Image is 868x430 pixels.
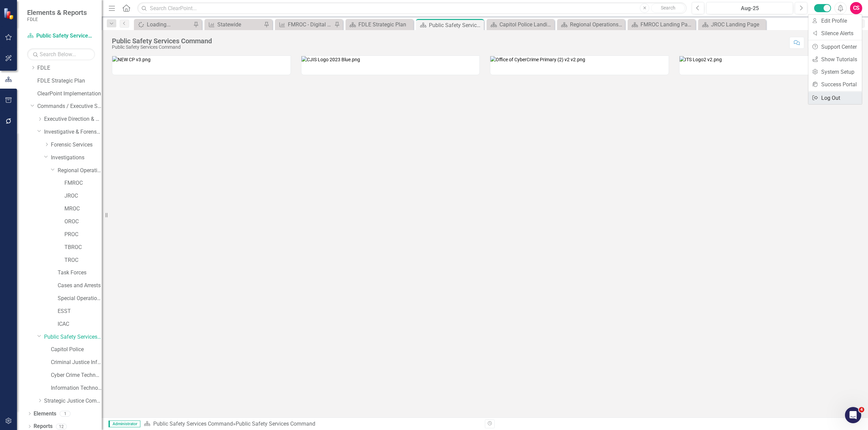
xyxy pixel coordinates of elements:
a: Regional Operations Centers [58,167,102,175]
a: Cyber Crime Technology & Telecommunications [51,371,102,379]
span: Administrator [108,421,140,427]
img: CJIS Logo 2023 Blue.png [301,56,360,63]
div: » [144,420,480,428]
a: Show Tutorials [808,53,862,66]
a: Criminal Justice Information Services [51,359,102,366]
a: FDLE Strategic Plan [347,20,412,29]
a: System Setup [808,66,862,78]
a: Commands / Executive Support Branch [37,103,102,110]
a: JROC Landing Page [700,20,764,29]
a: FMROC Landing Page [629,20,694,29]
span: Elements & Reports [27,8,87,17]
a: ICAC [58,320,102,328]
span: 4 [859,407,864,412]
a: Loading... [136,20,192,29]
a: TROC [64,256,102,264]
button: Aug-25 [706,2,793,14]
button: Search [651,3,685,13]
div: Public Safety Services Command [236,421,315,427]
a: Public Safety Services Command [44,333,102,341]
div: Loading... [147,20,192,29]
img: ClearPoint Strategy [3,7,16,20]
a: Silence Alerts [808,27,862,40]
a: Forensic Services [51,141,102,149]
a: Public Safety Services Command [153,421,233,427]
img: Office of CyberCrime Primary (2) v2 v2.png [490,56,585,63]
a: JROC [64,192,102,200]
a: FMROC [64,179,102,187]
a: ClearPoint Implementation [37,90,102,98]
a: Support Center [808,41,862,53]
a: Cases and Arrests [58,282,102,290]
a: Task Forces [58,269,102,277]
div: 1 [60,411,71,416]
iframe: Intercom live chat [845,407,861,423]
div: FDLE Strategic Plan [358,20,412,29]
a: ESST [58,308,102,315]
a: OROC [64,218,102,226]
input: Search Below... [27,48,95,60]
div: Public Safety Services Command [112,37,212,45]
a: Capitol Police [51,346,102,354]
small: FDLE [27,17,87,22]
a: Edit Profile [808,15,862,27]
div: 12 [56,424,67,429]
a: Public Safety Services Command [27,32,95,40]
a: FDLE Strategic Plan [37,77,102,85]
div: Statewide [217,20,262,29]
div: FMROC - Digital Forensics [288,20,333,29]
button: CS [850,2,862,14]
img: NEW CP v3.png [112,56,151,63]
a: FMROC - Digital Forensics [277,20,333,29]
a: Capitol Police Landing [488,20,553,29]
a: PROC [64,231,102,239]
div: Regional Operations Center Default [570,20,623,29]
div: JROC Landing Page [711,20,764,29]
a: Investigations [51,154,102,162]
a: FDLE [37,64,102,72]
a: Special Operations Team [58,295,102,302]
a: Strategic Justice Command [44,397,102,405]
a: Elements [34,410,56,418]
span: Search [661,5,675,10]
input: Search ClearPoint... [137,2,687,14]
a: Log Out [808,92,862,104]
a: Investigative & Forensic Services Command [44,128,102,136]
a: Regional Operations Center Default [559,20,623,29]
img: ITS Logo2 v2.png [679,56,722,63]
a: Executive Direction & Business Support [44,115,102,123]
a: Statewide [206,20,262,29]
div: Public Safety Services Command [112,45,212,50]
a: MROC [64,205,102,213]
div: FMROC Landing Page [640,20,694,29]
a: TBROC [64,244,102,251]
div: Capitol Police Landing [499,20,553,29]
a: Success Portal [808,78,862,91]
div: Public Safety Services Command [429,21,482,29]
div: Aug-25 [709,4,791,13]
a: Information Technology Services [51,384,102,392]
